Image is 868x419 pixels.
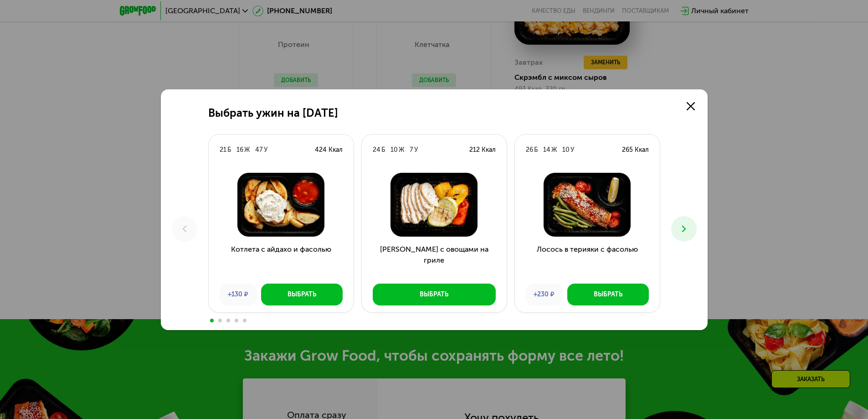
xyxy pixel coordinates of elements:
div: Выбрать [420,290,448,299]
div: 24 [373,145,380,155]
div: 21 [220,145,226,155]
div: +130 ₽ [220,284,257,305]
div: 265 Ккал [622,145,649,155]
div: 16 [236,145,243,155]
div: Ж [244,145,250,155]
div: 26 [526,145,533,155]
div: У [414,145,418,155]
button: Выбрать [261,284,343,305]
button: Выбрать [373,284,496,305]
h3: [PERSON_NAME] с овощами на гриле [362,244,507,277]
div: 212 Ккал [469,145,496,155]
div: Б [534,145,538,155]
div: Выбрать [288,290,316,299]
div: 10 [390,145,398,155]
button: Выбрать [567,284,649,305]
div: 14 [543,145,550,155]
img: Котлета с айдахо и фасолью [216,173,346,237]
div: У [264,145,267,155]
div: Ж [399,145,404,155]
img: Курица с овощами на гриле [369,173,499,237]
div: +230 ₽ [526,284,563,305]
h3: Котлета с айдахо и фасолью [209,244,354,277]
div: У [570,145,574,155]
div: Выбрать [594,290,622,299]
h3: Лосось в терияки с фасолью [515,244,660,277]
div: 7 [410,145,413,155]
div: Б [227,145,231,155]
img: Лосось в терияки с фасолью [522,173,652,237]
div: Ж [551,145,557,155]
div: Б [381,145,385,155]
div: 47 [255,145,263,155]
div: 10 [562,145,570,155]
div: 424 Ккал [315,145,343,155]
h2: Выбрать ужин на [DATE] [208,107,338,119]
